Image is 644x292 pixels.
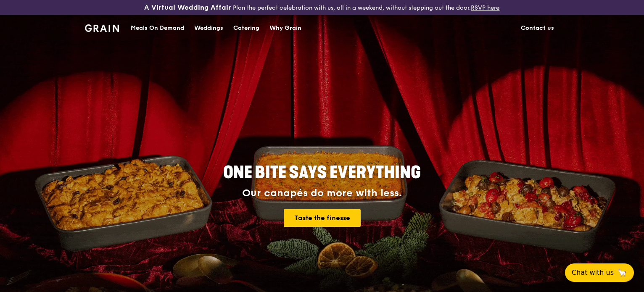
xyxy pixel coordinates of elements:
[572,268,614,278] span: Chat with us
[228,16,264,41] a: Catering
[107,3,536,12] div: Plan the perfect celebration with us, all in a weekend, without stepping out the door.
[617,268,627,278] span: 🦙
[264,16,306,41] a: Why Grain
[194,16,223,41] div: Weddings
[516,16,559,41] a: Contact us
[144,3,231,12] h3: A Virtual Wedding Affair
[189,16,228,41] a: Weddings
[85,15,119,40] a: GrainGrain
[223,163,421,183] span: ONE BITE SAYS EVERYTHING
[565,263,634,282] button: Chat with us🦙
[85,24,119,32] img: Grain
[233,16,259,41] div: Catering
[171,187,473,199] div: Our canapés do more with less.
[284,209,361,227] a: Taste the finesse
[131,16,184,41] div: Meals On Demand
[471,4,499,11] a: RSVP here
[269,16,301,41] div: Why Grain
